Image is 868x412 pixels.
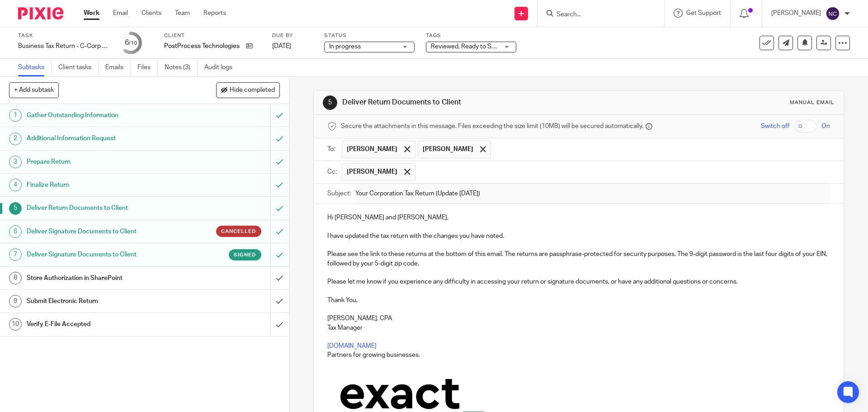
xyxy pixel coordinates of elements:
div: 6 [125,38,137,48]
span: [PERSON_NAME] [423,145,473,154]
p: [PERSON_NAME] [771,9,821,18]
h1: Prepare Return [27,155,183,169]
div: 2 [9,133,22,145]
h1: Gather Outstanding Information [27,109,183,122]
span: In progress [329,43,361,50]
a: [DOMAIN_NAME] [327,343,377,349]
a: Reports [203,9,226,18]
a: Email [113,9,128,18]
button: + Add subtask [9,82,59,98]
a: Notes (3) [165,59,198,76]
span: Switch off [761,122,789,131]
a: Emails [105,59,131,76]
p: Thank You, [327,296,830,305]
span: Reviewed, Ready to Send + 2 [431,43,512,50]
h1: Deliver Signature Documents to Client [27,248,183,261]
h1: Deliver Signature Documents to Client [27,225,183,238]
h1: Submit Electronic Return [27,294,183,308]
div: 8 [9,272,22,284]
h1: Deliver Return Documents to Client [27,201,183,215]
p: Please let me know if you experience any difficulty in accessing your return or signature documen... [327,277,830,286]
span: Signed [234,251,256,259]
input: Search [556,11,637,19]
div: 5 [9,202,22,215]
img: Pixie [18,7,63,19]
h1: Store Authorization in SharePoint [27,271,183,285]
p: Hi [PERSON_NAME] and [PERSON_NAME], [327,213,830,222]
a: Files [137,59,158,76]
small: /10 [129,41,137,46]
h1: Verify E-File Accepted [27,317,183,331]
h1: Deliver Return Documents to Client [342,98,598,107]
p: PostProcess Technologies Inc [164,42,241,51]
div: 6 [9,225,22,238]
div: 1 [9,109,22,122]
label: Client [164,32,261,39]
label: Cc: [327,167,337,176]
h1: Additional Information Request [27,132,183,145]
div: 5 [323,95,337,110]
div: Business Tax Return - C-Corp - On Extension [18,42,108,51]
span: [PERSON_NAME] [347,145,397,154]
span: On [821,122,830,131]
label: To: [327,145,337,154]
div: 4 [9,179,22,191]
span: Secure the attachments in this message. Files exceeding the size limit (10MB) will be secured aut... [341,122,643,131]
a: Team [175,9,190,18]
a: Subtasks [18,59,52,76]
label: Due by [272,32,313,39]
a: Audit logs [204,59,239,76]
h1: Finalize Return [27,178,183,192]
span: [PERSON_NAME] [347,167,397,176]
span: [DATE] [272,43,291,49]
p: Please see the link to these returns at the bottom of this email. The returns are passphrase-prot... [327,250,830,268]
img: svg%3E [826,6,840,21]
p: Tax Manager [327,323,830,332]
span: Get Support [686,10,721,16]
p: I have updated the tax return with the changes you have noted. [327,232,830,241]
a: Clients [142,9,161,18]
a: Work [84,9,99,18]
div: 9 [9,295,22,308]
div: 7 [9,248,22,261]
label: Status [324,32,415,39]
span: Cancelled [221,227,256,235]
span: Hide completed [230,87,275,94]
div: 3 [9,156,22,168]
label: Tags [426,32,516,39]
p: [PERSON_NAME], CPA [327,314,830,323]
button: Hide completed [216,82,280,98]
label: Task [18,32,108,39]
a: Client tasks [58,59,99,76]
div: Manual email [790,99,835,106]
label: Subject: [327,189,351,198]
p: Partners for growing businesses. [327,350,830,360]
div: 10 [9,318,22,331]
